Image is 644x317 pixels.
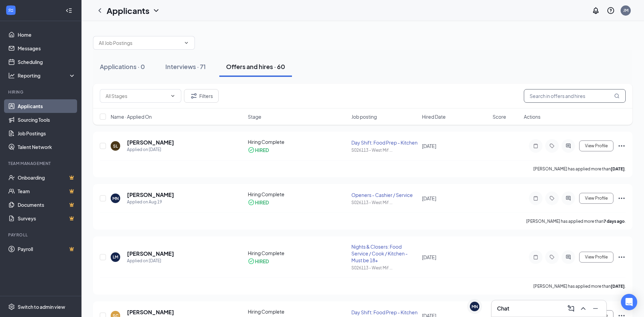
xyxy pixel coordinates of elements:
[493,113,506,120] span: Score
[472,304,478,310] div: MN
[533,166,626,172] p: [PERSON_NAME] has applied more than .
[18,72,76,79] div: Reporting
[618,194,626,202] svg: Ellipses
[112,196,119,201] div: MN
[351,139,418,146] div: Day Shift: Food Prep - Kitchen
[611,284,625,289] b: [DATE]
[107,5,149,16] h1: Applicants
[18,127,76,140] a: Job Postings
[623,7,628,13] div: JM
[184,40,189,46] svg: ChevronDown
[18,212,76,225] a: SurveysCrown
[8,303,15,310] svg: Settings
[604,219,625,224] b: 7 days ago
[18,55,76,69] a: Scheduling
[127,199,174,205] div: Applied on Aug 19
[564,196,572,201] svg: ActiveChat
[18,99,76,113] a: Applicants
[8,89,74,95] div: Hiring
[190,92,198,100] svg: Filter
[248,199,255,206] svg: CheckmarkCircle
[111,113,152,120] span: Name · Applied On
[99,39,181,47] input: All Job Postings
[96,6,104,15] svg: ChevronLeft
[113,143,118,149] div: SL
[113,254,118,260] div: LM
[532,143,540,149] svg: Note
[248,308,348,315] div: Hiring Complete
[18,242,76,256] a: PayrollCrown
[526,218,626,224] p: [PERSON_NAME] has applied more than .
[422,113,446,120] span: Hired Date
[255,199,269,206] div: HIRED
[127,250,174,257] h5: [PERSON_NAME]
[351,265,418,271] div: S026113 - West Mif ...
[548,196,556,201] svg: Tag
[564,254,572,260] svg: ActiveChat
[592,6,600,15] svg: Notifications
[248,250,348,256] div: Hiring Complete
[127,139,174,146] h5: [PERSON_NAME]
[127,191,174,199] h5: [PERSON_NAME]
[18,140,76,154] a: Talent Network
[351,243,418,264] div: Nights & Closers: Food Service / Cook / Kitchen - Must be 18+
[226,62,285,71] div: Offers and hires · 60
[184,89,219,103] button: Filter Filters
[611,166,625,171] b: [DATE]
[100,62,145,71] div: Applications · 0
[532,254,540,260] svg: Note
[614,93,620,99] svg: MagnifyingGlass
[548,254,556,260] svg: Tag
[607,6,615,15] svg: QuestionInfo
[18,171,76,184] a: OnboardingCrown
[8,232,74,238] div: Payroll
[18,41,76,55] a: Messages
[351,191,418,198] div: Openers - Cashier / Service
[248,147,255,153] svg: CheckmarkCircle
[66,7,72,14] svg: Collapse
[585,196,608,201] span: View Profile
[351,309,418,316] div: Day Shift: Food Prep - Kitchen
[579,140,613,151] button: View Profile
[590,303,601,314] button: Minimize
[578,303,589,314] button: ChevronUp
[18,184,76,198] a: TeamCrown
[585,144,608,148] span: View Profile
[524,113,540,120] span: Actions
[579,304,587,313] svg: ChevronUp
[564,143,572,149] svg: ActiveChat
[618,253,626,261] svg: Ellipses
[533,283,626,289] p: [PERSON_NAME] has applied more than .
[8,72,15,79] svg: Analysis
[567,304,575,313] svg: ComposeMessage
[497,305,509,312] h3: Chat
[585,255,608,260] span: View Profile
[351,200,418,205] div: S026113 - West Mif ...
[548,143,556,149] svg: Tag
[248,258,255,265] svg: CheckmarkCircle
[18,113,76,127] a: Sourcing Tools
[106,92,167,100] input: All Stages
[18,198,76,212] a: DocumentsCrown
[152,6,160,15] svg: ChevronDown
[566,303,576,314] button: ComposeMessage
[165,62,206,71] div: Interviews · 71
[127,308,174,316] h5: [PERSON_NAME]
[127,257,174,264] div: Applied on [DATE]
[422,254,436,260] span: [DATE]
[255,147,269,153] div: HIRED
[248,191,348,198] div: Hiring Complete
[579,252,613,263] button: View Profile
[351,113,377,120] span: Job posting
[532,196,540,201] svg: Note
[248,113,261,120] span: Stage
[621,294,637,310] div: Open Intercom Messenger
[18,28,76,41] a: Home
[351,147,418,153] div: S026113 - West Mif ...
[591,304,600,313] svg: Minimize
[524,89,626,103] input: Search in offers and hires
[127,146,174,153] div: Applied on [DATE]
[170,93,176,99] svg: ChevronDown
[7,7,14,14] svg: WorkstreamLogo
